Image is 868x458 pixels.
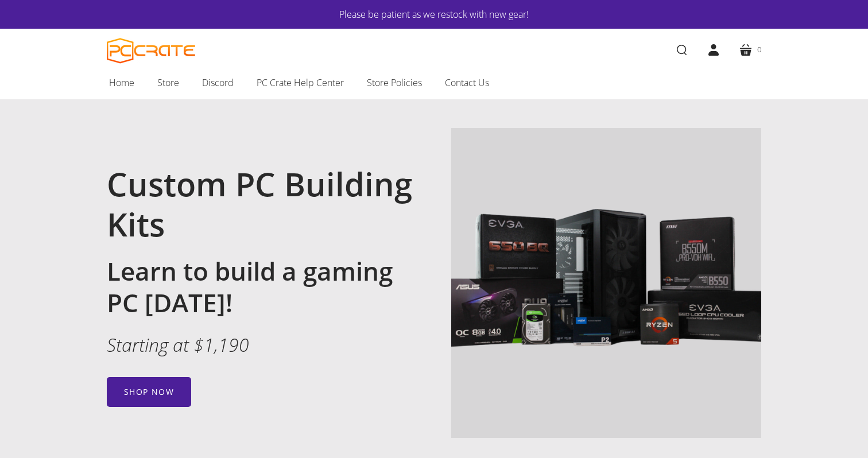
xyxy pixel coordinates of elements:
[355,71,433,95] a: Store Policies
[107,377,191,407] a: Shop now
[90,71,778,99] nav: Main navigation
[141,7,727,22] a: Please be patient as we restock with new gear!
[445,75,489,90] span: Contact Us
[245,71,355,95] a: PC Crate Help Center
[730,34,770,66] a: 0
[107,255,417,319] h2: Learn to build a gaming PC [DATE]!
[157,75,179,90] span: Store
[146,71,191,95] a: Store
[107,332,249,357] em: Starting at $1,190
[202,75,234,90] span: Discord
[367,75,422,90] span: Store Policies
[757,44,761,56] span: 0
[451,128,761,438] img: Image with gaming PC components including Lian Li 205 Lancool case, MSI B550M motherboard, EVGA 6...
[191,71,245,95] a: Discord
[109,75,134,90] span: Home
[433,71,501,95] a: Contact Us
[107,164,417,244] h1: Custom PC Building Kits
[98,71,146,95] a: Home
[257,75,344,90] span: PC Crate Help Center
[107,38,196,64] a: PC CRATE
